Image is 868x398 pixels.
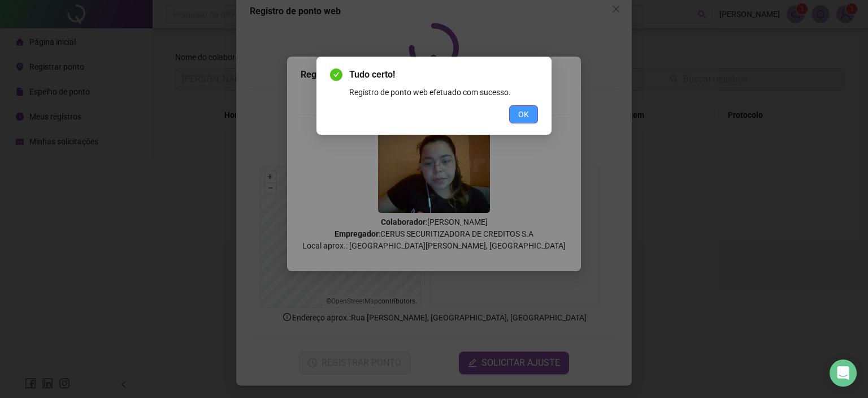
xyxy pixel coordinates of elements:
[509,105,538,123] button: OK
[349,68,538,82] span: Tudo certo!
[349,86,538,99] div: Registro de ponto web efetuado com sucesso.
[518,108,529,121] span: OK
[330,69,342,81] span: check-circle
[830,360,857,387] div: Open Intercom Messenger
